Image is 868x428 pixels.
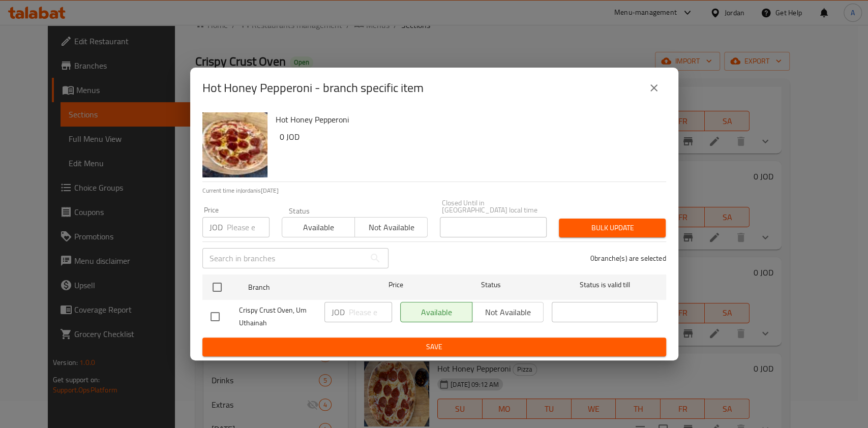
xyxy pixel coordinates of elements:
input: Search in branches [202,248,365,268]
p: JOD [332,306,345,318]
button: Not available [354,217,428,237]
p: 0 branche(s) are selected [590,253,666,263]
input: Please enter price [349,302,392,322]
span: Not available [359,220,424,235]
input: Please enter price [227,217,270,237]
h2: Hot Honey Pepperoni - branch specific item [202,80,424,96]
button: Save [202,338,666,356]
span: Status is valid till [552,279,657,291]
span: Available [286,220,351,235]
span: Bulk update [567,222,657,234]
h6: 0 JOD [280,130,658,144]
p: JOD [209,221,223,233]
p: Current time in Jordan is [DATE] [202,186,666,195]
button: Available [282,217,355,237]
img: Hot Honey Pepperoni [202,112,267,177]
button: Bulk update [559,219,666,237]
span: Crispy Crust Oven, Um Uthainah [239,304,316,329]
span: Price [362,279,430,291]
button: close [642,76,666,100]
span: Branch [248,281,354,294]
span: Save [211,341,658,353]
span: Status [438,279,544,291]
h6: Hot Honey Pepperoni [276,112,658,127]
